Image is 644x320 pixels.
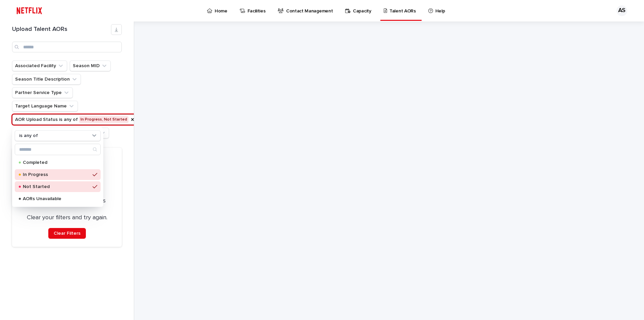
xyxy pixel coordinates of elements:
button: Season MID [70,60,111,71]
div: Search [15,144,101,155]
p: Not Started [23,184,90,189]
img: ifQbXi3ZQGMSEF7WDB7W [13,4,45,17]
span: Clear Filters [54,231,80,236]
button: Partner Service Type [12,87,73,98]
input: Search [15,144,100,155]
p: Clear your filters and try again. [27,214,107,222]
div: AS [616,5,627,16]
p: is any of [19,133,38,139]
input: Search [12,42,122,52]
button: AOR Upload Status [12,114,138,125]
button: Target Language Name [12,101,78,111]
p: In Progress [23,172,90,177]
p: Completed [23,160,90,165]
button: Clear Filters [48,228,86,239]
button: Season Title Description [12,74,81,85]
p: AORs Unavailable [23,196,90,201]
button: Associated Facility [12,60,67,71]
h1: Upload Talent AORs [12,26,111,33]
